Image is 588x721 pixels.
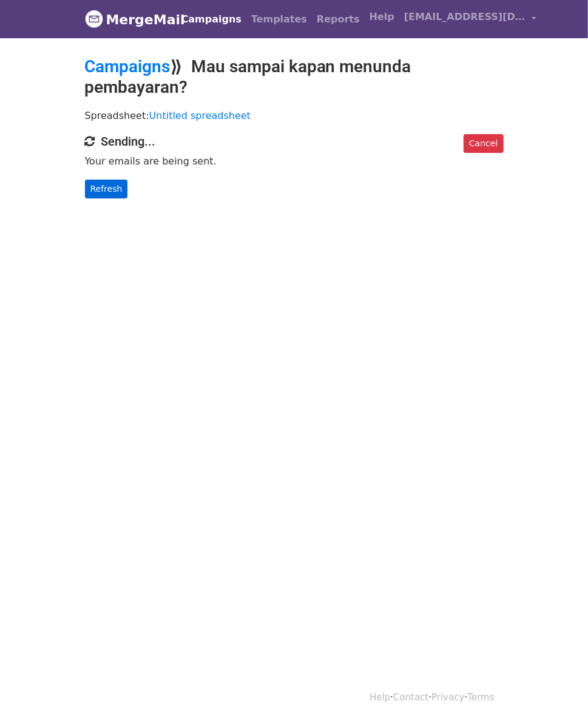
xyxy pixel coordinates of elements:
a: Privacy [431,692,464,703]
a: Contact [393,692,428,703]
a: Campaigns [177,7,246,32]
a: Cancel [464,134,503,153]
a: MergeMail [85,7,167,32]
p: Your emails are being sent. [85,155,504,168]
h2: ⟫ Mau sampai kapan menunda pembayaran? [85,56,504,97]
p: Spreadsheet: [85,109,504,122]
a: Untitled spreadsheet [149,110,251,121]
h4: Sending... [85,134,504,149]
a: Campaigns [85,56,171,76]
a: Reports [312,7,365,32]
a: [EMAIL_ADDRESS][DOMAIN_NAME] [399,5,541,33]
a: Help [365,5,399,29]
iframe: Chat Widget [527,663,588,721]
img: MergeMail logo [85,10,103,28]
a: Terms [467,692,494,703]
span: [EMAIL_ADDRESS][DOMAIN_NAME] [404,10,525,24]
a: Refresh [85,180,128,198]
a: Templates [246,7,312,32]
a: Help [370,692,390,703]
